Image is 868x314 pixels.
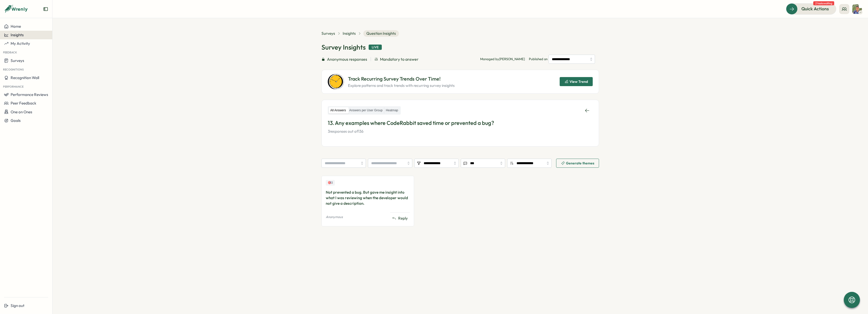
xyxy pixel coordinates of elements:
[11,110,32,114] span: One on Ones
[348,75,455,83] p: Track Recurring Survey Trends Over Time!
[348,83,455,88] p: Explore patterns and track trends with recurring survey insights
[384,107,400,114] label: Heatmap
[43,7,48,12] button: Expand sidebar
[560,77,593,86] button: View Trend
[11,24,21,29] span: Home
[499,57,525,61] span: [PERSON_NAME]
[813,1,834,5] span: 2 tasks waiting
[569,80,588,83] span: View Trend
[343,31,356,36] a: Insights
[348,107,384,114] label: Answers per User Group
[11,118,21,123] span: Goals
[852,4,862,14] img: Varghese
[380,56,419,62] span: Mandatory to answer
[556,159,599,168] button: Generate themes
[326,190,410,206] div: Not prevented a bug. But gave me insight into what I was reviewing when the developer would not g...
[11,41,30,46] span: My Activity
[786,3,836,14] button: Quick Actions
[11,32,24,37] span: Insights
[529,55,595,64] span: Published on
[390,215,410,222] button: Reply
[11,92,48,97] span: Performance Reviews
[801,6,829,12] span: Quick Actions
[326,180,335,185] div: Upvotes
[11,58,24,63] span: Surveys
[327,56,367,62] span: Anonymous responses
[363,30,399,37] span: Question Insights
[326,215,343,219] p: Anonymous
[566,161,594,165] span: Generate themes
[328,119,593,127] p: 13. Any examples where CodeRabbit saved time or prevented a bug?
[321,31,335,36] a: Surveys
[11,101,36,106] span: Peer Feedback
[480,57,525,61] p: Managed by
[398,216,408,221] span: Reply
[11,75,39,80] span: Recognition Wall
[329,107,347,114] label: All Answers
[369,45,382,50] div: Live
[11,303,24,308] span: Sign out
[328,129,593,134] p: 3 responses out of 136
[321,43,366,52] h1: Survey Insights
